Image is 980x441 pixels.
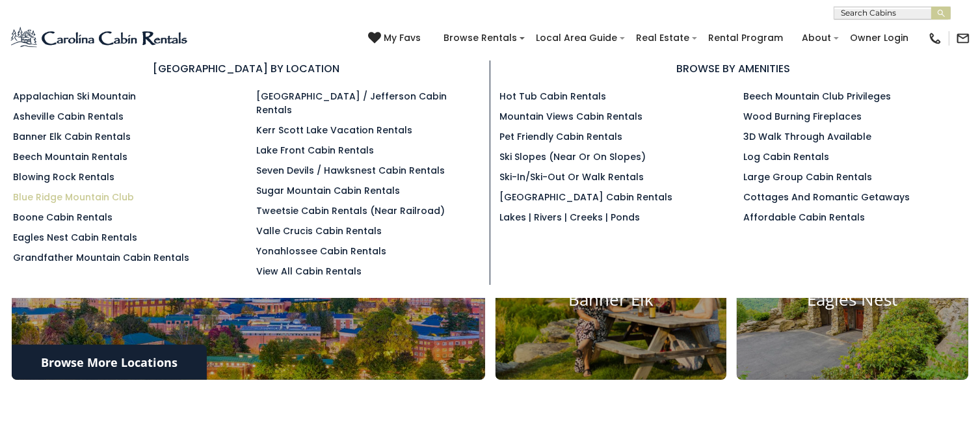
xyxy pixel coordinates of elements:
a: Lake Front Cabin Rentals [256,144,374,157]
a: Owner Login [843,28,915,48]
img: Blue-2.png [10,25,190,51]
a: Mountain Views Cabin Rentals [500,110,643,123]
a: Lakes | Rivers | Creeks | Ponds [500,211,641,224]
img: phone-regular-black.png [928,31,942,46]
a: Large Group Cabin Rentals [743,170,872,183]
a: Appalachian Ski Mountain [13,90,136,103]
a: Beech Mountain Club Privileges [743,90,891,103]
a: Real Estate [629,28,696,48]
a: Cottages and Romantic Getaways [743,191,910,204]
a: Browse Rentals [437,28,523,48]
a: Blowing Rock Rentals [13,170,114,183]
a: Valle Crucis Cabin Rentals [256,224,382,237]
img: mail-regular-black.png [956,31,970,46]
h4: Banner Elk [496,290,727,310]
h3: [GEOGRAPHIC_DATA] BY LOCATION [13,60,480,77]
a: Affordable Cabin Rentals [743,211,865,224]
a: Wood Burning Fireplaces [743,110,862,123]
a: Local Area Guide [529,28,624,48]
a: Rental Program [702,28,789,48]
a: About [795,28,838,48]
span: My Favs [384,31,421,45]
a: [GEOGRAPHIC_DATA] Cabin Rentals [500,191,673,204]
a: Seven Devils / Hawksnest Cabin Rentals [256,164,445,177]
a: Log Cabin Rentals [743,150,829,163]
a: 3D Walk Through Available [743,130,871,143]
a: Banner Elk Cabin Rentals [13,130,131,143]
a: Asheville Cabin Rentals [13,110,124,123]
a: Boone Cabin Rentals [13,211,113,224]
a: Eagles Nest [737,220,968,380]
a: My Favs [368,31,424,46]
a: Beech Mountain Rentals [13,150,127,163]
h4: Eagles Nest [737,290,968,310]
a: [GEOGRAPHIC_DATA] / Jefferson Cabin Rentals [256,90,447,116]
a: Browse More Locations [12,345,207,380]
a: Grandfather Mountain Cabin Rentals [13,251,189,264]
a: Kerr Scott Lake Vacation Rentals [256,124,412,137]
a: Ski Slopes (Near or On Slopes) [500,150,646,163]
a: Banner Elk [496,220,727,380]
a: Tweetsie Cabin Rentals (Near Railroad) [256,204,445,217]
a: Ski-in/Ski-Out or Walk Rentals [500,170,644,183]
a: Blue Ridge Mountain Club [13,191,134,204]
a: Sugar Mountain Cabin Rentals [256,184,400,197]
a: Yonahlossee Cabin Rentals [256,245,386,258]
h3: BROWSE BY AMENITIES [500,60,968,77]
a: Hot Tub Cabin Rentals [500,90,607,103]
a: Eagles Nest Cabin Rentals [13,231,137,244]
a: Pet Friendly Cabin Rentals [500,130,623,143]
a: View All Cabin Rentals [256,265,362,278]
